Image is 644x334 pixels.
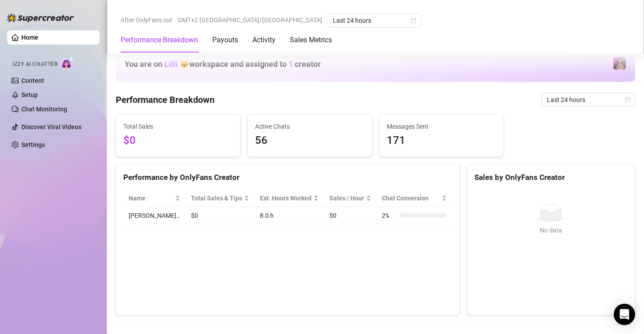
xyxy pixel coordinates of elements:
span: Sales / Hour [329,193,364,203]
span: Total Sales & Tips [191,193,242,203]
a: Setup [21,91,38,98]
td: $0 [324,207,377,224]
span: Chat Conversion [382,193,439,203]
div: Payouts [212,35,238,45]
a: Home [21,34,38,41]
div: Sales by OnlyFans Creator [474,171,628,183]
a: Content [21,77,44,84]
th: Chat Conversion [377,190,452,207]
span: Last 24 hours [333,14,416,27]
td: $0 [186,207,255,224]
th: Sales / Hour [324,190,377,207]
div: Performance Breakdown [121,35,198,45]
a: Settings [21,141,45,148]
img: allison [613,57,626,69]
img: logo-BBDzfeDw.svg [7,13,74,22]
th: Name [123,190,186,207]
span: $0 [123,132,233,149]
a: Discover Viral Videos [21,123,81,130]
div: Performance by OnlyFans Creator [123,171,452,183]
td: 8.0 h [255,207,324,224]
span: 171 [387,132,496,149]
span: 56 [255,132,365,149]
span: GMT+2 [GEOGRAPHIC_DATA]/[GEOGRAPHIC_DATA] [178,13,322,27]
img: AI Chatter [61,57,75,69]
div: Activity [252,35,275,45]
h4: Performance Breakdown [116,94,215,106]
span: Izzy AI Chatter [12,60,57,69]
span: calendar [625,97,630,102]
span: 2 % [382,211,396,220]
a: Chat Monitoring [21,106,67,113]
div: Open Intercom Messenger [614,304,635,325]
div: No data [478,225,624,235]
h1: You are on workspace and assigned to creator [125,59,321,69]
span: After OnlyFans cut [121,13,172,27]
span: Lilli 🐱 [164,59,189,69]
td: [PERSON_NAME]… [123,207,186,224]
span: Messages Sent [387,122,496,131]
span: Total Sales [123,122,233,131]
span: Active Chats [255,122,365,131]
span: Last 24 hours [547,93,630,106]
div: Est. Hours Worked [260,193,312,203]
span: calendar [411,18,416,23]
span: 1 [288,59,293,69]
th: Total Sales & Tips [186,190,255,207]
div: Sales Metrics [290,35,332,45]
span: Name [129,193,173,203]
